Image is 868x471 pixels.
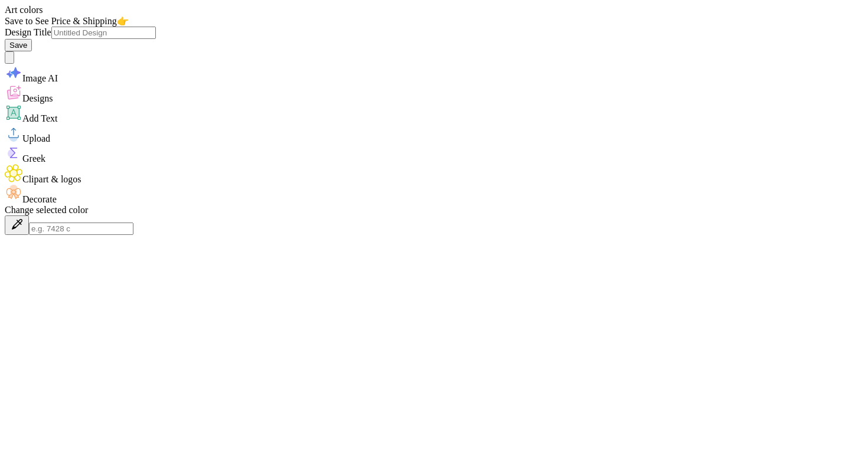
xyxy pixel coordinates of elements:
input: e.g. 7428 c [29,223,133,235]
button: Save [5,39,32,51]
span: Decorate [22,194,57,204]
input: Untitled Design [51,27,156,39]
span: Add Text [22,113,57,123]
span: Clipart & logos [22,174,81,184]
div: Art colors [5,5,863,15]
div: Save to See Price & Shipping [5,15,863,27]
span: 👉 [117,16,129,26]
span: Upload [22,133,50,143]
div: Change selected color [5,205,863,215]
span: Image AI [22,73,58,83]
label: Design Title [5,27,51,37]
span: Greek [22,153,45,163]
span: Designs [22,93,53,103]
